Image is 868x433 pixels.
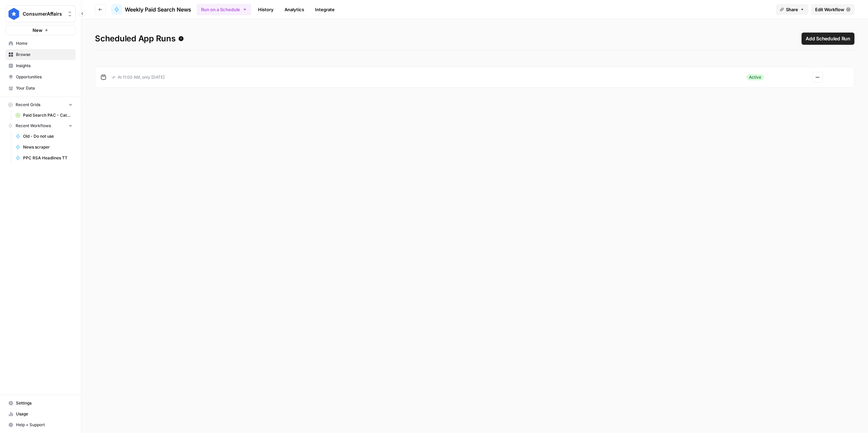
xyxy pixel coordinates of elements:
a: Analytics [280,4,308,15]
span: Old - Do not use [23,133,73,139]
a: News scraper [13,142,76,153]
span: Recent Workflows [16,123,51,129]
span: ConsumerAffairs [23,11,64,17]
a: Usage [5,409,76,419]
a: Integrate [311,4,339,15]
a: Home [5,38,76,49]
a: Opportunities [5,72,76,82]
span: Insights [16,63,73,69]
a: Old - Do not use [13,131,76,142]
a: Settings [5,398,76,409]
button: Share [776,4,808,15]
a: Edit Workflow [811,4,854,15]
span: Home [16,40,73,46]
span: New [33,27,42,34]
span: Usage [16,411,73,417]
a: Paid Search PAC - Categories [13,110,76,121]
span: Edit Workflow [815,6,844,13]
span: Opportunities [16,74,73,80]
span: Add Scheduled Run [806,35,850,42]
span: Share [786,6,798,13]
a: PPC RSA Headlines TT [13,153,76,163]
a: History [254,4,278,15]
button: Add Scheduled Run [802,33,854,45]
span: Your Data [16,85,73,91]
button: Recent Grids [5,100,76,110]
span: Weekly Paid Search News [125,5,191,14]
button: New [5,25,76,35]
p: At 11:00 AM, only [DATE] [112,74,164,80]
button: Run on a Schedule [197,4,251,15]
a: Your Data [5,83,76,94]
div: Active [746,74,764,80]
a: Insights [5,60,76,71]
img: ConsumerAffairs Logo [8,8,20,20]
span: Settings [16,400,73,406]
span: Browse [16,52,73,58]
span: News scraper [23,144,73,150]
span: Recent Grids [16,102,40,108]
span: Scheduled App Runs [95,33,184,44]
span: PPC RSA Headlines TT [23,155,73,161]
a: Weekly Paid Search News [111,4,191,15]
button: Recent Workflows [5,121,76,131]
button: Workspace: ConsumerAffairs [5,5,76,22]
button: Help + Support [5,419,76,430]
span: Paid Search PAC - Categories [23,112,73,118]
span: Help + Support [16,422,73,428]
a: Browse [5,49,76,60]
